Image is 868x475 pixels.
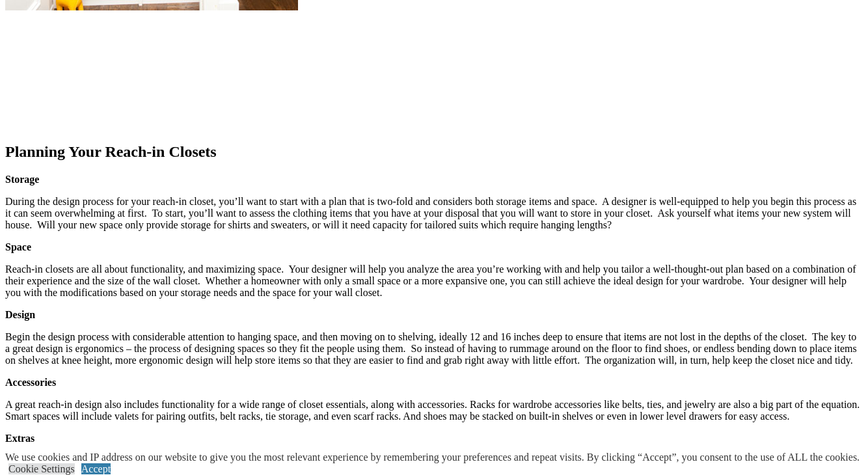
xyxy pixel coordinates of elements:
[5,433,34,444] strong: Extras
[5,399,863,422] p: A great reach-in design also includes functionality for a wide range of closet essentials, along ...
[5,331,863,366] p: Begin the design process with considerable attention to hanging space, and then moving on to shel...
[81,463,111,474] a: Accept
[5,241,31,252] strong: Space
[5,452,860,463] div: We use cookies and IP address on our website to give you the most relevant experience by remember...
[5,309,35,320] strong: Design
[5,264,863,299] p: Reach-in closets are all about functionality, and maximizing space. Your designer will help you a...
[5,196,863,231] p: During the design process for your reach-in closet, you’ll want to start with a plan that is two-...
[5,143,863,161] h2: Planning Your Reach-in Closets
[8,463,75,474] a: Cookie Settings
[5,377,56,388] strong: Accessories
[5,174,39,185] strong: Storage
